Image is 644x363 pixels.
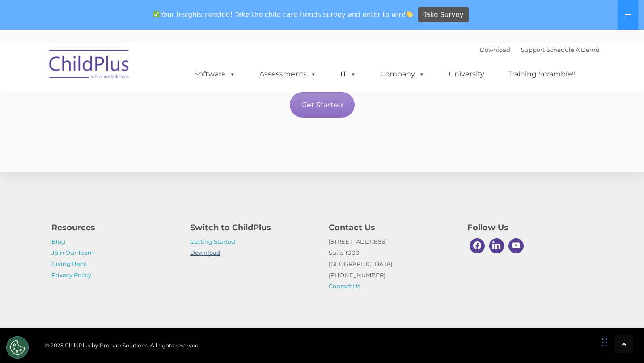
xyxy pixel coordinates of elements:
a: Support [521,46,545,53]
a: Facebook [467,236,487,256]
a: Join Our Team [51,249,94,256]
span: Take Survey [423,7,463,23]
a: Software [185,65,245,83]
p: [STREET_ADDRESS] Suite 1000 [GEOGRAPHIC_DATA] [PHONE_NUMBER] [329,236,454,292]
img: ✅ [153,11,160,17]
a: Company [371,65,434,83]
a: Contact Us [329,283,360,290]
span: Your insights needed! Take the child care trends survey and enter to win! [149,6,417,23]
h4: Switch to ChildPlus [190,221,315,234]
a: Download [480,46,510,53]
a: IT [331,65,365,83]
a: Take Survey [418,7,469,23]
a: Privacy Policy [51,271,91,279]
a: Training Scramble!! [499,65,585,83]
img: 👏 [406,11,413,17]
h4: Resources [51,221,177,234]
a: Youtube [506,236,526,256]
div: Drag [602,329,607,356]
a: Blog [51,238,65,245]
button: Cookies Settings [6,336,29,359]
font: | [480,46,599,53]
h4: Follow Us [467,221,593,234]
img: ChildPlus by Procare Solutions [45,43,134,88]
a: Schedule A Demo [547,46,599,53]
a: University [440,65,493,83]
a: Assessments [250,65,326,83]
a: Linkedin [487,236,507,256]
a: Getting Started [190,238,235,245]
h4: Contact Us [329,221,454,234]
a: Giving Back [51,260,87,267]
iframe: Chat Widget [599,320,644,363]
span: © 2025 ChildPlus by Procare Solutions. All rights reserved. [45,342,200,349]
a: Get Started [290,92,355,118]
a: Download [190,249,220,256]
